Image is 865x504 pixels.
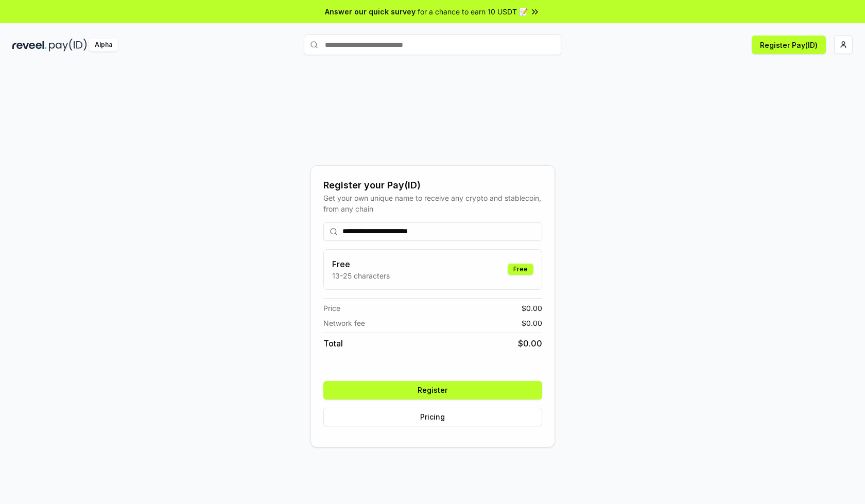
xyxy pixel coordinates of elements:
span: Network fee [323,318,365,328]
p: 13-25 characters [332,270,390,281]
h3: Free [332,258,390,270]
div: Alpha [89,39,118,51]
img: reveel_dark [12,39,47,51]
span: Total [323,337,343,350]
button: Register Pay(ID) [752,36,826,54]
span: $ 0.00 [522,318,542,328]
div: Get your own unique name to receive any crypto and stablecoin, from any chain [323,193,542,214]
button: Pricing [323,408,542,426]
div: Free [508,264,533,275]
div: Register your Pay(ID) [323,178,542,193]
img: pay_id [49,39,87,51]
button: Register [323,381,542,399]
span: Price [323,303,340,314]
span: Answer our quick survey [325,6,416,17]
span: $ 0.00 [522,303,542,314]
span: for a chance to earn 10 USDT 📝 [418,6,528,17]
span: $ 0.00 [518,337,542,350]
